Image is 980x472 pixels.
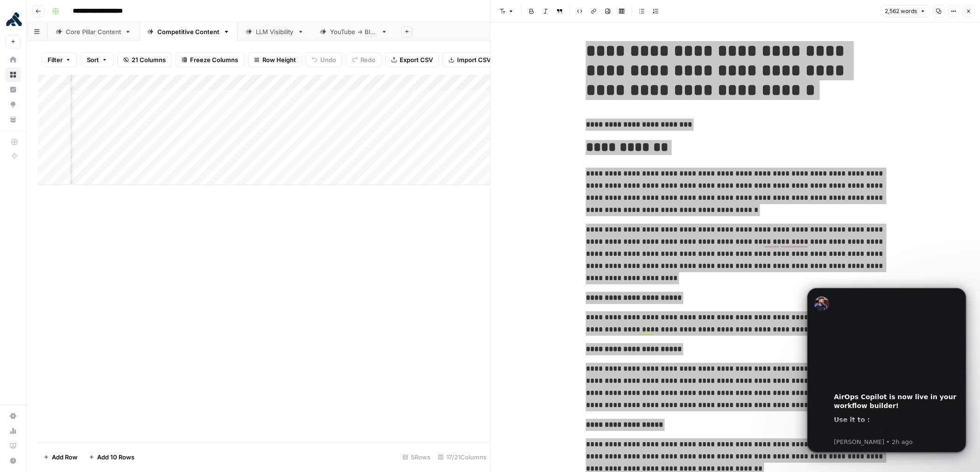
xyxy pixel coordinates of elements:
[360,55,375,64] span: Redo
[52,452,78,462] span: Add Row
[457,55,491,64] span: Import CSV
[83,450,140,465] button: Add 10 Rows
[157,27,219,36] div: Competitive Content
[6,97,21,112] a: Opportunities
[48,22,139,41] a: Core Pillar Content
[81,52,113,67] button: Sort
[6,11,22,28] img: Kong Logo
[97,452,134,462] span: Add 10 Rows
[346,52,381,67] button: Redo
[66,27,121,36] div: Core Pillar Content
[6,453,21,468] button: Help + Support
[6,423,21,438] a: Usage
[6,409,21,423] a: Settings
[139,22,238,41] a: Competitive Content
[320,55,336,64] span: Undo
[117,52,172,67] button: 21 Columns
[48,55,63,64] span: Filter
[6,67,21,82] a: Browse
[306,52,342,67] button: Undo
[6,82,21,97] a: Insights
[400,55,433,64] span: Export CSV
[42,52,77,67] button: Filter
[434,450,490,465] div: 17/21 Columns
[6,112,21,127] a: Your Data
[885,7,917,15] span: 2,562 words
[238,22,312,41] a: LLM Visibility
[38,450,83,465] button: Add Row
[248,52,302,67] button: Row Height
[6,438,21,453] a: Learning Hub
[6,52,21,67] a: Home
[881,5,930,17] button: 2,562 words
[190,55,238,64] span: Freeze Columns
[399,450,434,465] div: 5 Rows
[443,52,497,67] button: Import CSV
[330,27,377,36] div: YouTube -> Blog
[6,7,21,31] button: Workspace: Kong
[132,55,166,64] span: 21 Columns
[262,55,296,64] span: Row Height
[385,52,439,67] button: Export CSV
[256,27,294,36] div: LLM Visibility
[312,22,395,41] a: YouTube -> Blog
[87,55,99,64] span: Sort
[176,52,244,67] button: Freeze Columns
